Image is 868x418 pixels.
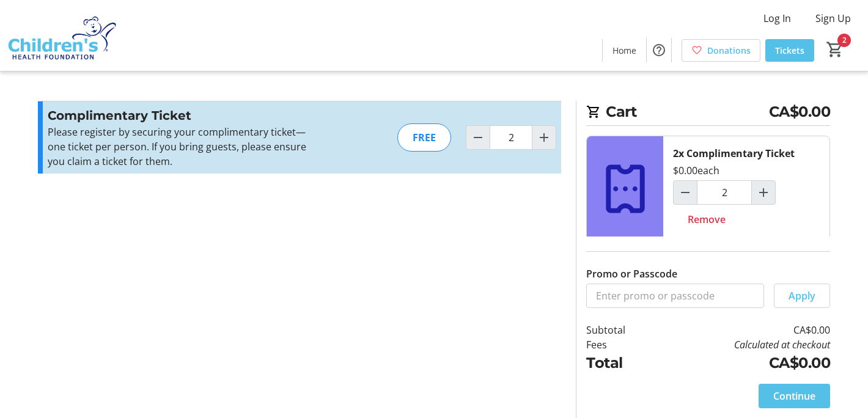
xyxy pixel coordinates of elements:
button: Decrement by one [466,126,490,149]
button: Increment by one [752,181,775,204]
input: Enter promo or passcode [586,284,764,308]
td: Subtotal [586,323,657,337]
a: Home [603,39,646,62]
a: Tickets [765,39,814,62]
button: Decrement by one [674,181,697,204]
span: Donations [707,44,751,57]
span: Tickets [775,44,804,57]
button: Apply [774,284,830,308]
button: Help [647,38,671,62]
button: Increment by one [532,126,556,149]
button: Sign Up [806,9,861,28]
span: Log In [763,11,791,26]
button: Cart [824,38,846,61]
span: Continue [773,389,815,403]
td: Total [586,352,657,374]
span: Apply [789,288,815,303]
td: Calculated at checkout [657,337,830,352]
div: 2x Complimentary Ticket [673,146,795,161]
span: Home [612,44,636,57]
td: Fees [586,337,657,352]
h2: Cart [586,101,830,126]
input: Complimentary Ticket Quantity [697,180,752,205]
td: CA$0.00 [657,323,830,337]
span: CA$0.00 [769,101,831,123]
label: Promo or Passcode [586,266,677,281]
span: Remove [688,212,726,227]
h3: Complimentary Ticket [48,106,315,125]
button: Continue [759,384,830,408]
div: $0.00 each [673,163,719,178]
a: Donations [682,39,760,62]
button: Log In [754,9,801,28]
td: CA$0.00 [657,352,830,374]
input: Complimentary Ticket Quantity [490,125,532,150]
img: Children's Health Foundation's Logo [7,5,116,66]
p: Please register by securing your complimentary ticket—one ticket per person. If you bring guests,... [48,125,315,169]
button: Remove [673,207,740,232]
div: FREE [397,123,451,152]
span: Sign Up [815,11,851,26]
